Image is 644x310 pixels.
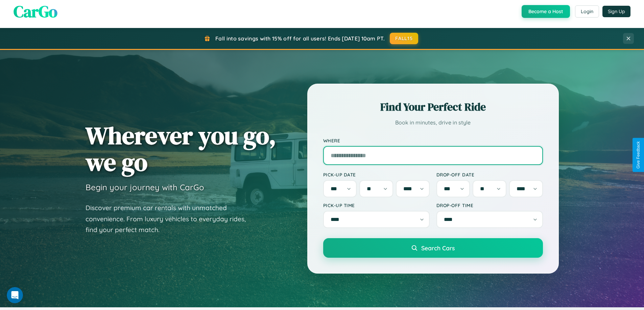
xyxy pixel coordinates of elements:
span: Search Cars [421,244,455,252]
h2: Find Your Perfect Ride [323,100,543,114]
label: Drop-off Time [436,202,543,208]
button: Search Cars [323,238,543,258]
label: Drop-off Date [436,172,543,177]
p: Book in minutes, drive in style [323,118,543,128]
button: FALL15 [390,33,418,44]
span: Fall into savings with 15% off for all users! Ends [DATE] 10am PT. [215,35,385,42]
button: Sign Up [602,6,630,17]
p: Discover premium car rentals with unmatched convenience. From luxury vehicles to everyday rides, ... [86,202,255,235]
iframe: Intercom live chat [7,287,23,303]
div: Give Feedback [636,141,641,169]
h1: Wherever you go, we go [86,122,276,175]
h3: Begin your journey with CarGo [86,182,204,192]
label: Where [323,138,543,143]
button: Login [575,5,599,18]
span: CarGo [14,0,57,23]
button: Become a Host [522,5,570,18]
label: Pick-up Time [323,202,430,208]
label: Pick-up Date [323,172,430,177]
